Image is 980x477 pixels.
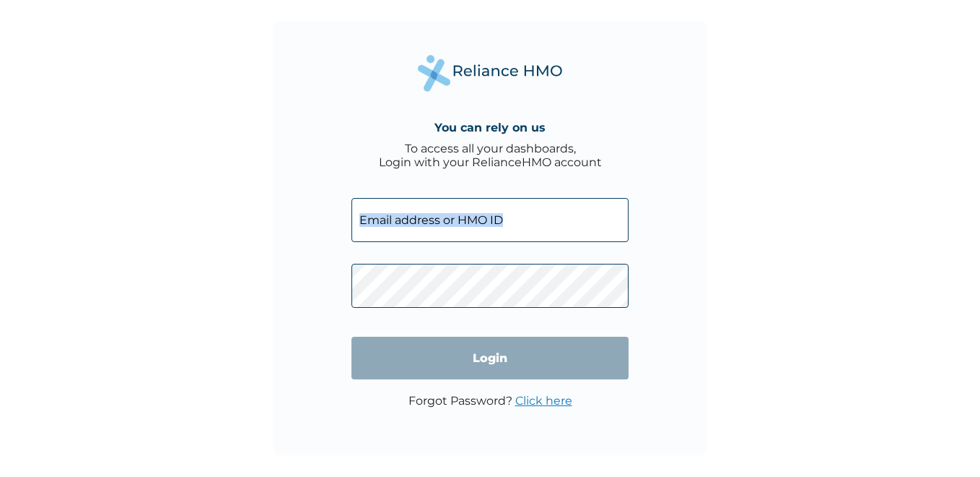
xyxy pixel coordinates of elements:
div: To access all your dashboards, Login with your RelianceHMO account [379,142,602,169]
input: Email address or HMO ID [351,198,629,242]
a: Click here [515,394,572,408]
input: Login [351,337,629,379]
p: Forgot Password? [408,394,572,408]
h4: You can rely on us [434,121,546,134]
img: Reliance Health's Logo [418,55,562,92]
